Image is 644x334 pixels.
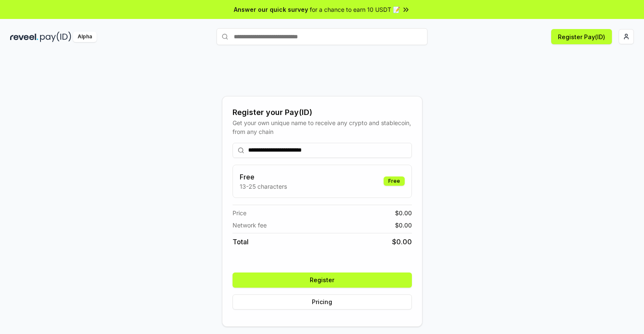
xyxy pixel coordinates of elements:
[551,29,612,44] button: Register Pay(ID)
[233,273,412,288] button: Register
[233,237,249,247] span: Total
[233,107,412,118] div: Register your Pay(ID)
[392,237,412,247] span: $ 0.00
[10,32,38,42] img: reveel_dark
[233,208,246,217] span: Price
[395,221,412,230] span: $ 0.00
[240,182,287,191] p: 13-25 characters
[240,172,287,182] h3: Free
[234,5,308,14] span: Answer our quick survey
[40,32,71,42] img: pay_id
[233,221,267,230] span: Network fee
[233,118,412,136] div: Get your own unique name to receive any crypto and stablecoin, from any chain
[310,5,400,14] span: for a chance to earn 10 USDT 📝
[233,294,412,310] button: Pricing
[73,32,97,42] div: Alpha
[395,208,412,217] span: $ 0.00
[384,176,405,186] div: Free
